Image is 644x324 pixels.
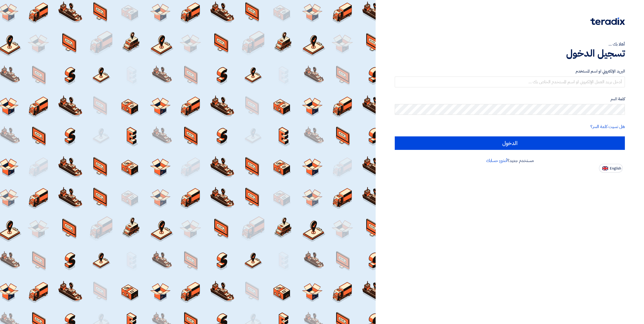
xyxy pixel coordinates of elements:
img: en-US.png [602,166,608,170]
input: الدخول [395,136,625,150]
label: البريد الإلكتروني او اسم المستخدم [395,68,625,74]
label: كلمة السر [395,96,625,102]
div: مستخدم جديد؟ [395,157,625,164]
input: أدخل بريد العمل الإلكتروني او اسم المستخدم الخاص بك ... [395,77,625,87]
div: أهلا بك ... [395,41,625,47]
a: هل نسيت كلمة السر؟ [590,123,625,130]
img: Teradix logo [590,18,625,25]
h1: تسجيل الدخول [395,47,625,59]
button: English [599,164,623,173]
a: أنشئ حسابك [486,157,507,164]
span: English [610,167,621,170]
